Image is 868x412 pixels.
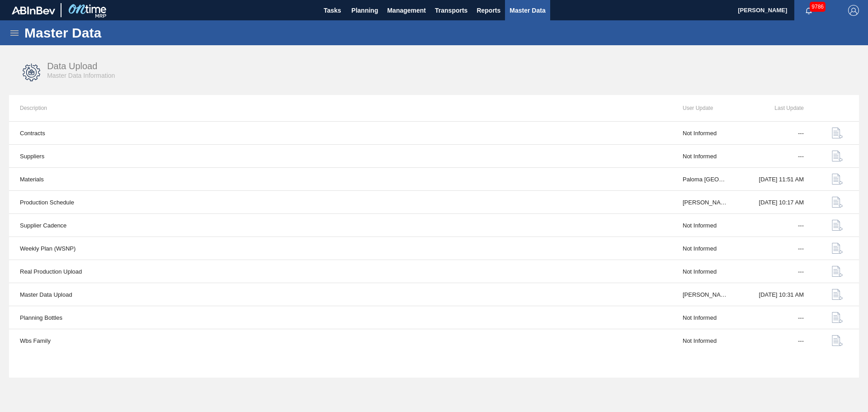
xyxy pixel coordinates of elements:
[509,5,545,16] span: Master Data
[672,145,739,168] td: Not Informed
[9,283,672,306] td: Master Data Upload
[672,283,739,306] td: [PERSON_NAME]
[832,312,843,323] img: data-upload-icon
[387,5,426,16] span: Management
[826,237,848,259] button: data-upload-icon
[672,191,739,214] td: [PERSON_NAME]
[832,335,843,346] img: data-upload-icon
[9,191,672,214] td: Production Schedule
[826,145,848,167] button: data-upload-icon
[832,151,843,161] img: data-upload-icon
[832,289,843,300] img: data-upload-icon
[739,168,815,191] td: [DATE] 11:51 AM
[832,128,843,138] img: data-upload-icon
[826,168,848,190] button: data-upload-icon
[9,95,672,121] th: Description
[9,260,672,283] td: Real Production Upload
[826,260,848,282] button: data-upload-icon
[826,330,848,351] button: data-upload-icon
[47,61,97,71] span: Data Upload
[739,283,815,306] td: [DATE] 10:31 AM
[9,122,672,145] td: Contracts
[739,95,815,121] th: Last Update
[826,284,848,305] button: data-upload-icon
[351,5,378,16] span: Planning
[9,168,672,191] td: Materials
[672,329,739,352] td: Not Informed
[9,306,672,329] td: Planning Bottles
[9,214,672,237] td: Supplier Cadence
[476,5,500,16] span: Reports
[832,174,843,185] img: data-upload-icon
[672,214,739,237] td: Not Informed
[826,214,848,236] button: data-upload-icon
[848,5,859,16] img: Logout
[739,306,815,329] td: ---
[739,237,815,260] td: ---
[739,122,815,145] td: ---
[672,122,739,145] td: Not Informed
[739,260,815,283] td: ---
[672,237,739,260] td: Not Informed
[12,6,55,14] img: TNhmsLtSVTkK8tSr43FrP2fwEKptu5GPRR3wAAAABJRU5ErkJggg==
[672,306,739,329] td: Not Informed
[9,329,672,352] td: Wbs Family
[435,5,467,16] span: Transports
[739,329,815,352] td: ---
[672,260,739,283] td: Not Informed
[47,72,115,79] span: Master Data Information
[322,5,342,16] span: Tasks
[9,145,672,168] td: Suppliers
[794,4,823,17] button: Notifications
[826,307,848,328] button: data-upload-icon
[739,214,815,237] td: ---
[672,168,739,191] td: Paloma [GEOGRAPHIC_DATA]
[739,191,815,214] td: [DATE] 10:17 AM
[832,266,843,277] img: data-upload-icon
[810,2,826,12] span: 9786
[672,95,739,121] th: User Update
[832,243,843,254] img: data-upload-icon
[739,145,815,168] td: ---
[826,191,848,213] button: data-upload-icon
[832,197,843,208] img: data-upload-icon
[24,28,185,38] h1: Master Data
[9,237,672,260] td: Weekly Plan (WSNP)
[832,220,843,231] img: data-upload-icon
[826,122,848,144] button: data-upload-icon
